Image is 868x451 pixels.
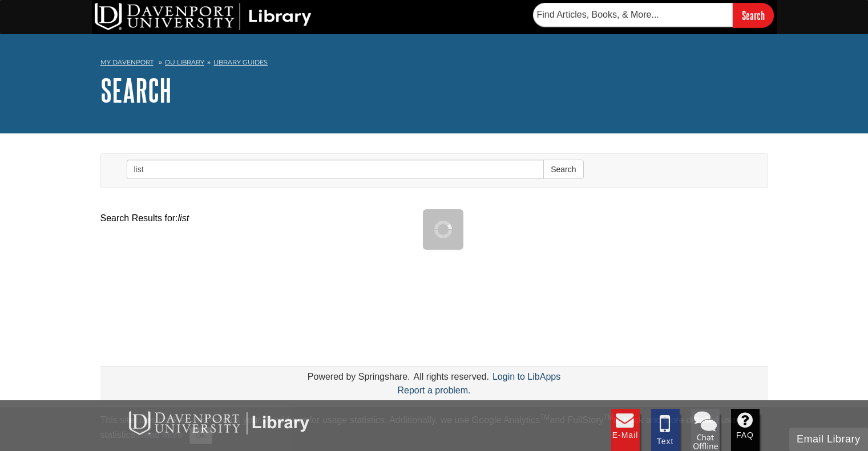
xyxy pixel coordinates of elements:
a: My Davenport [100,58,154,67]
a: Library Guides [213,58,268,66]
sup: TM [604,413,613,421]
input: Find Articles, Books, & More... [533,3,733,27]
input: Search this Group [127,160,544,179]
input: Search [733,3,774,27]
div: All rights reserved. [411,372,491,381]
form: Searches DU Library's articles, books, and more [533,3,774,27]
button: Search [543,160,583,179]
div: Search Results for: [100,212,768,225]
button: Close [189,427,212,444]
sup: TM [540,413,550,421]
a: DU Library [165,58,204,66]
nav: breadcrumb [100,55,768,73]
a: Report a problem. [397,385,470,395]
em: list [178,213,189,223]
img: DU Library [95,3,312,30]
div: Powered by Springshare. [306,372,412,381]
div: This site uses cookies and records your IP address for usage statistics. Additionally, we use Goo... [100,413,768,444]
button: Email Library [789,428,868,451]
h1: Search [100,73,768,107]
a: Login to LibApps [492,372,560,381]
a: Read More [138,430,183,440]
img: Working... [434,221,452,238]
